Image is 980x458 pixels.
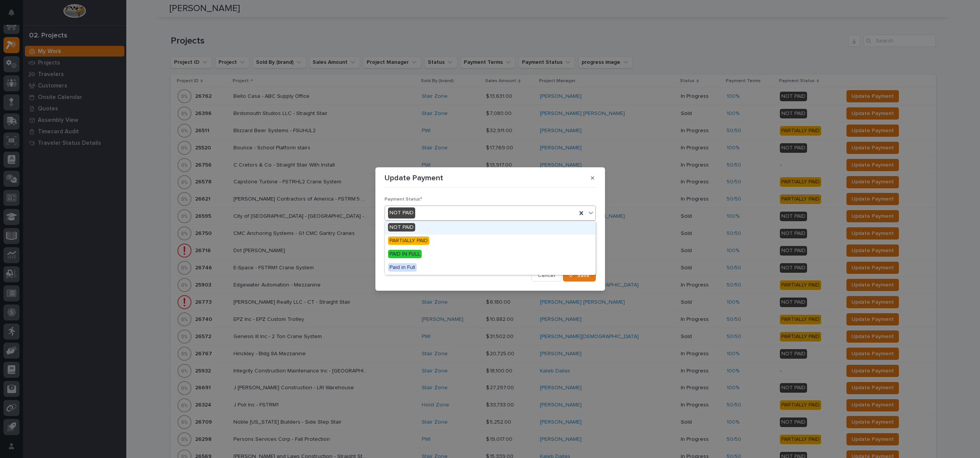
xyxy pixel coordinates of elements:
[385,197,422,202] span: Payment Status
[563,269,595,282] button: Save
[388,250,422,258] span: PAID IN FULL
[385,248,595,261] div: PAID IN FULL
[531,269,561,282] button: Cancel
[385,235,595,248] div: PARTIALLY PAID
[538,272,555,279] span: Cancel
[577,272,590,279] span: Save
[385,221,595,235] div: NOT PAID
[388,223,415,231] span: NOT PAID
[385,173,443,183] p: Update Payment
[385,261,595,275] div: Paid in Full
[388,236,429,245] span: PARTIALLY PAID
[388,263,417,272] span: Paid in Full
[388,207,415,218] div: NOT PAID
